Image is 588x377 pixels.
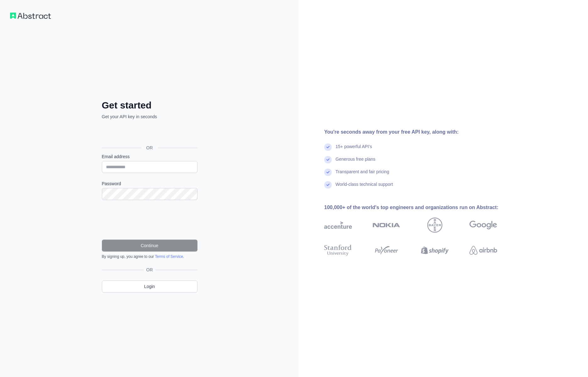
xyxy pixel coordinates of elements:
a: Login [102,280,197,292]
iframe: reCAPTCHA [102,208,197,232]
img: nokia [373,218,400,233]
img: bayer [427,218,442,233]
img: google [469,218,497,233]
div: Transparent and fair pricing [336,169,389,181]
label: Email address [102,153,197,160]
img: stanford university [324,243,352,257]
div: Generous free plans [336,156,375,169]
h2: Get started [102,100,197,111]
button: Continue [102,240,197,252]
img: accenture [324,218,352,233]
img: check mark [324,156,332,164]
img: shopify [421,243,449,257]
label: Password [102,180,197,187]
img: check mark [324,143,332,151]
div: By signing up, you agree to our . [102,254,197,259]
img: check mark [324,181,332,189]
iframe: Sign in with Google Button [99,127,199,141]
a: Terms of Service [155,254,183,259]
div: World-class technical support [336,181,393,194]
div: 100,000+ of the world's top engineers and organizations run on Abstract: [324,204,517,211]
img: payoneer [373,243,400,257]
div: You're seconds away from your free API key, along with: [324,128,517,136]
img: airbnb [469,243,497,257]
span: OR [141,145,158,151]
img: Workflow [10,13,51,19]
p: Get your API key in seconds [102,114,197,120]
div: 15+ powerful API's [336,143,372,156]
img: check mark [324,169,332,176]
span: OR [144,267,155,273]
